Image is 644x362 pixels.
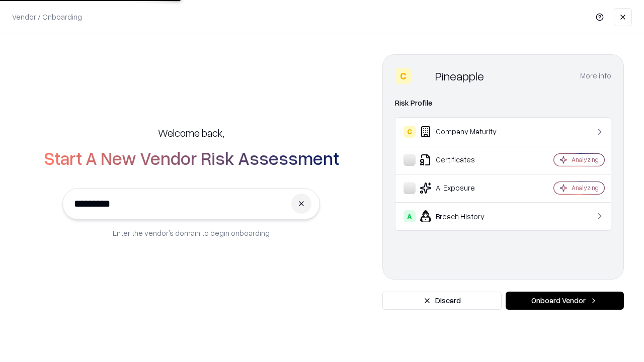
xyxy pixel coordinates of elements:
[572,155,599,164] div: Analyzing
[404,154,524,166] div: Certificates
[44,148,339,168] h2: Start A New Vendor Risk Assessment
[12,12,82,22] p: Vendor / Onboarding
[395,68,411,84] div: C
[506,292,624,310] button: Onboard Vendor
[395,97,611,109] div: Risk Profile
[580,67,611,85] button: More info
[572,184,599,192] div: Analyzing
[113,228,270,238] p: Enter the vendor’s domain to begin onboarding
[404,210,416,222] div: A
[404,182,524,194] div: AI Exposure
[382,292,502,310] button: Discard
[404,126,524,138] div: Company Maturity
[404,210,524,222] div: Breach History
[158,126,224,140] h5: Welcome back,
[415,68,431,84] img: Pineapple
[404,126,416,138] div: C
[435,68,484,84] div: Pineapple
